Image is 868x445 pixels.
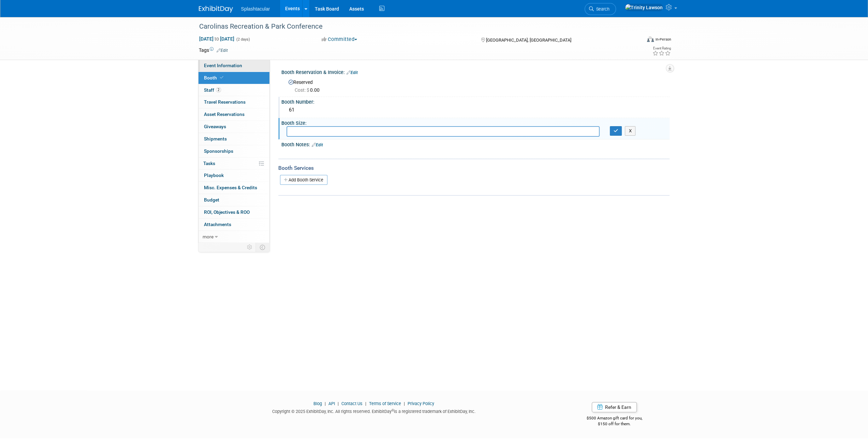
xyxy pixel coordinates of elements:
img: Trinity Lawson [625,4,663,11]
a: more [198,231,269,243]
span: [GEOGRAPHIC_DATA], [GEOGRAPHIC_DATA] [486,38,571,43]
span: Booth [204,75,225,80]
span: Splashtacular [241,6,270,12]
span: [DATE] [DATE] [199,36,235,42]
div: Booth Notes: [281,139,670,148]
img: Format-Inperson.png [647,36,654,42]
div: Booth Reservation & Invoice: [281,67,670,76]
a: Terms of Service [369,401,401,406]
span: Event Information [204,63,242,68]
span: Sponsorships [204,148,233,154]
span: Shipments [204,136,227,142]
span: Misc. Expenses & Credits [204,185,257,190]
div: 61 [286,105,664,115]
img: ExhibitDay [199,6,233,13]
div: Carolinas Recreation & Park Conference [197,20,631,33]
div: Copyright © 2025 ExhibitDay, Inc. All rights reserved. ExhibitDay is a registered trademark of Ex... [199,407,549,415]
span: (2 days) [236,37,250,42]
td: Personalize Event Tab Strip [244,243,256,252]
div: $500 Amazon gift card for you, [559,411,670,427]
a: Budget [198,194,269,206]
a: Event Information [198,60,269,72]
span: Staff [204,87,221,93]
a: Tasks [198,158,269,169]
span: Travel Reservations [204,99,246,105]
a: API [328,401,335,406]
span: Giveaways [204,124,226,129]
span: Budget [204,197,219,203]
div: Event Format [601,35,671,46]
span: 0.00 [295,87,322,93]
a: Blog [313,401,322,406]
span: Tasks [203,161,215,166]
a: Add Booth Service [280,175,327,185]
span: | [364,401,368,406]
a: Privacy Policy [408,401,434,406]
a: Staff2 [198,84,269,96]
span: Search [594,6,609,12]
a: Asset Reservations [198,108,269,120]
td: Toggle Event Tabs [255,243,269,252]
div: Event Rating [652,47,671,50]
a: Edit [347,70,358,75]
a: Shipments [198,133,269,145]
a: Attachments [198,219,269,231]
div: $150 off for them. [559,421,670,427]
span: more [203,234,214,239]
span: | [323,401,327,406]
span: Asset Reservations [204,112,245,117]
div: Reserved [286,77,664,93]
span: | [336,401,340,406]
span: | [402,401,407,406]
span: ROI, Objectives & ROO [204,209,250,215]
sup: ® [392,409,394,412]
div: In-Person [655,37,671,42]
a: Sponsorships [198,145,269,157]
button: Committed [319,36,360,43]
div: Booth Number: [281,97,670,105]
i: Booth reservation complete [220,76,223,79]
td: Tags [199,47,228,54]
div: Booth Size: [281,118,670,127]
a: Misc. Expenses & Credits [198,182,269,194]
span: Playbook [204,173,224,178]
a: ROI, Objectives & ROO [198,206,269,218]
button: X [625,126,635,136]
span: to [214,36,220,42]
a: Search [585,3,616,15]
a: Playbook [198,169,269,181]
span: 2 [216,87,221,92]
a: Travel Reservations [198,96,269,108]
a: Edit [312,143,323,147]
a: Edit [217,48,228,53]
a: Giveaways [198,121,269,133]
span: Cost: $ [295,87,310,93]
a: Refer & Earn [592,402,637,412]
a: Contact Us [341,401,363,406]
div: Booth Services [278,164,670,172]
span: Attachments [204,222,231,227]
a: Booth [198,72,269,84]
